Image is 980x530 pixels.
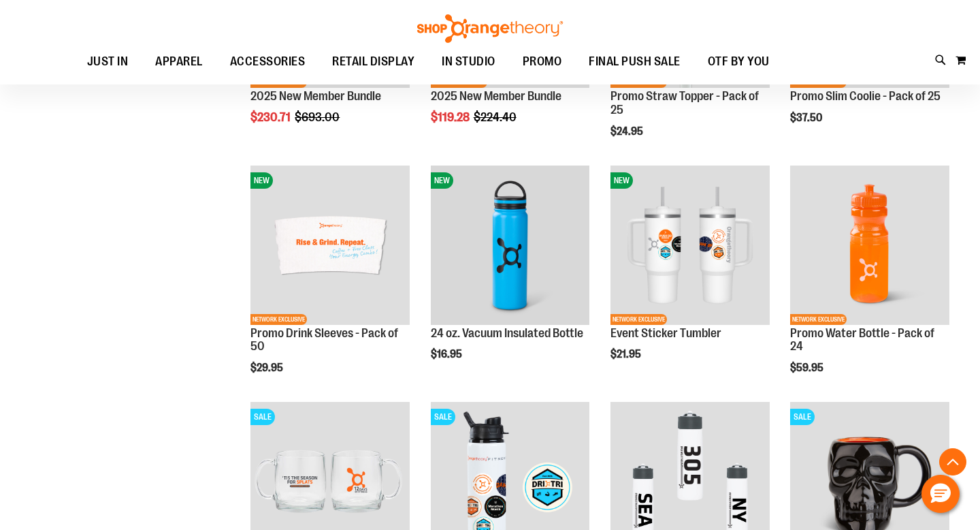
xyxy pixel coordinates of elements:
[790,314,847,325] span: NETWORK EXCLUSIVE
[424,159,597,396] div: product
[431,409,455,425] span: SALE
[295,110,342,124] span: $693.00
[790,89,941,103] a: Promo Slim Coolie - Pack of 25
[610,89,759,116] a: Promo Straw Topper - Pack of 25
[431,166,590,325] img: 24 oz. Vacuum Insulated Bottle
[442,46,495,77] span: IN STUDIO
[155,46,203,77] span: APPAREL
[73,46,142,78] a: JUST IN
[216,46,319,77] a: ACCESSORIES
[250,362,285,374] span: $29.95
[250,409,275,425] span: SALE
[142,46,216,78] a: APPAREL
[523,46,562,77] span: PROMO
[250,172,273,189] span: NEW
[610,166,770,325] img: OTF 40 oz. Sticker Tumbler
[250,166,410,325] img: Promo Drink Sleeves - Pack of 50
[431,89,561,103] a: 2025 New Member Bundle
[939,448,966,476] button: Back To Top
[694,46,783,78] a: OTF BY YOU
[250,326,398,354] a: Promo Drink Sleeves - Pack of 50
[610,314,667,325] span: NETWORK EXCLUSIVE
[610,326,721,340] a: Event Sticker Tumbler
[790,166,949,325] img: Promo Water Bottle - Pack of 24
[509,46,576,78] a: PROMO
[604,159,777,396] div: product
[318,46,428,78] a: RETAIL DISPLAY
[921,475,960,513] button: Hello, have a question? Let’s chat.
[244,159,416,409] div: product
[431,172,453,189] span: NEW
[790,166,949,327] a: Promo Water Bottle - Pack of 24NETWORK EXCLUSIVE
[250,314,307,325] span: NETWORK EXCLUSIVE
[783,159,956,409] div: product
[790,326,934,354] a: Promo Water Bottle - Pack of 24
[790,362,826,374] span: $59.95
[415,14,565,43] img: Shop Orangetheory
[431,326,583,340] a: 24 oz. Vacuum Insulated Bottle
[708,46,770,77] span: OTF BY YOU
[250,166,410,327] a: Promo Drink Sleeves - Pack of 50NEWNETWORK EXCLUSIVE
[474,110,519,124] span: $224.40
[610,166,770,327] a: OTF 40 oz. Sticker TumblerNEWNETWORK EXCLUSIVE
[87,46,129,77] span: JUST IN
[431,348,464,360] span: $16.95
[575,46,694,78] a: FINAL PUSH SALE
[431,166,590,327] a: 24 oz. Vacuum Insulated BottleNEW
[250,89,381,103] a: 2025 New Member Bundle
[332,46,414,77] span: RETAIL DISPLAY
[589,46,681,77] span: FINAL PUSH SALE
[250,110,293,124] span: $230.71
[610,348,643,360] span: $21.95
[790,112,824,124] span: $37.50
[230,46,306,77] span: ACCESSORIES
[431,110,472,124] span: $119.28
[428,46,509,78] a: IN STUDIO
[610,125,645,138] span: $24.95
[610,172,633,189] span: NEW
[790,409,815,425] span: SALE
